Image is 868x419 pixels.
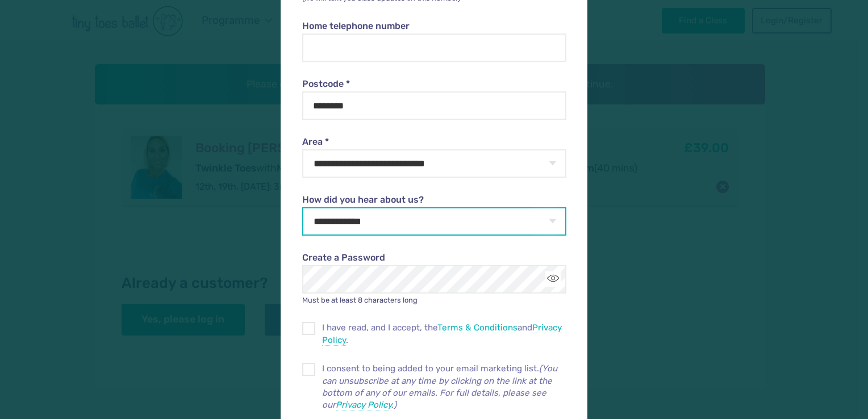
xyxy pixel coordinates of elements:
[545,271,561,287] button: Toggle password visibility
[302,296,418,304] small: Must be at least 8 characters long
[302,252,566,264] label: Create a Password
[437,322,518,333] a: Terms & Conditions
[322,322,566,346] span: I have read, and I accept, the and .
[302,20,566,32] label: Home telephone number
[302,78,566,90] label: Postcode *
[322,322,562,345] a: Privacy Policy
[302,194,566,206] label: How did you hear about us?
[322,363,566,411] p: I consent to being added to your email marketing list.
[336,400,391,410] a: Privacy Policy
[302,136,566,148] label: Area *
